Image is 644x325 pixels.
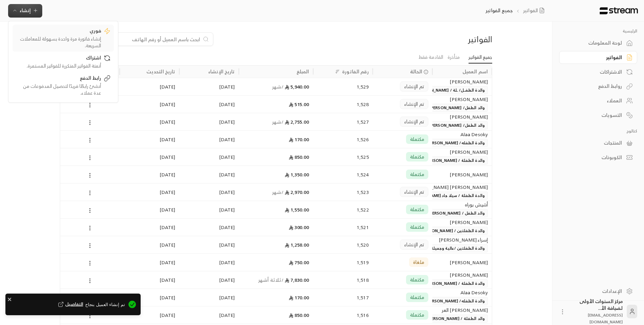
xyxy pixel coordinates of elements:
span: التفاصيل [57,301,83,308]
p: كتالوج [559,128,637,134]
div: Alaa Desoky [436,289,488,296]
div: [DATE] [183,219,235,236]
div: أشيش بوراه [436,201,488,208]
div: 515.00 [243,96,309,113]
div: [DATE] [124,201,175,218]
span: والد الطفل/ [PERSON_NAME] [427,121,488,129]
span: تم الإنشاء [404,101,424,107]
span: تم الإنشاء [404,118,424,125]
a: اشتراكأتمتة الفواتير المتكررة للفواتير المستمرة. [13,52,114,72]
div: [PERSON_NAME] [436,78,488,85]
div: الاشتراكات [568,69,622,75]
div: [DATE] [183,131,235,148]
span: مكتملة [410,294,424,301]
div: مركز السنوات الأولى لضيافة الأ... [570,298,623,325]
a: جميع الفواتير [469,51,492,64]
div: [DATE] [124,166,175,183]
div: 1,526 [317,131,369,148]
div: 1,522 [317,201,369,218]
div: 5,940.00 [243,78,309,95]
span: / شهر [272,82,284,91]
span: مكتملة [410,206,424,213]
span: مكتملة [410,311,424,318]
span: والدة الطفــل/ ـلة / [PERSON_NAME] [PERSON_NAME] [381,86,488,94]
div: [DATE] [124,254,175,271]
div: [PERSON_NAME] [436,113,488,121]
span: مكتملة [410,276,424,283]
div: تاريخ التحديث [146,67,175,76]
div: 850.00 [243,148,309,166]
span: / شهر [272,188,284,196]
div: اسم العميل [462,67,488,76]
p: الرئيسية [559,28,637,34]
div: [PERSON_NAME] [436,271,488,279]
input: ابحث باسم العميل أو رقم الهاتف [118,35,200,43]
span: والدة الطفلة / [PERSON_NAME] [422,279,488,287]
span: والد الطفل / [PERSON_NAME] [426,209,488,217]
div: [DATE] [183,254,235,271]
a: الكوبونات [559,151,637,164]
div: [PERSON_NAME] [436,254,488,271]
div: [PERSON_NAME] [436,166,488,183]
div: لوحة المعلومات [568,40,622,46]
div: العملاء [568,97,622,104]
div: إسراء [PERSON_NAME] [436,236,488,244]
span: مكتملة [410,153,424,160]
div: 1,527 [317,113,369,130]
div: [DATE] [183,78,235,95]
span: مكتملة [410,136,424,143]
span: / ثلاثة أشهر [258,276,284,284]
span: والدة الطفلتين /عالية وجميلة [PERSON_NAME] [395,244,488,252]
a: رابط الدفعأنشئ رابطًا فريدًا لتحصيل المدفوعات من عدة عملاء. [13,72,114,99]
div: فوري [16,27,101,35]
span: / شهر [272,118,284,126]
div: [DATE] [124,131,175,148]
div: [DATE] [124,271,175,289]
div: [DATE] [183,166,235,183]
span: والدة الطفله/ [PERSON_NAME] [423,139,488,147]
div: 850.00 [243,306,309,324]
button: إنشاء [8,4,42,18]
nav: breadcrumb [485,7,547,14]
div: التسويات [568,112,622,119]
div: [DATE] [124,306,175,324]
img: Logo [599,7,639,15]
a: لوحة المعلومات [559,36,637,50]
span: والد الطفل/ [PERSON_NAME] [427,104,488,112]
div: 1,518 [317,271,369,289]
div: اشتراك [16,54,101,62]
div: 1,525 [317,148,369,166]
span: تم الإنشاء [404,189,424,195]
div: [DATE] [183,306,235,324]
div: [DATE] [124,219,175,236]
div: [DATE] [183,148,235,166]
div: 2,970.00 [243,183,309,201]
div: [PERSON_NAME] [436,219,488,226]
div: [PERSON_NAME] [436,148,488,156]
div: 300.00 [243,219,309,236]
div: [PERSON_NAME] العر [436,306,488,314]
p: جميع الفواتير [485,7,513,14]
div: 7,830.00 [243,271,309,289]
div: الكوبونات [568,154,622,161]
button: Sort [333,68,341,76]
div: 1,523 [317,183,369,201]
span: تم إنشاء العميل بنجاح [10,301,125,309]
div: [DATE] [183,236,235,253]
button: close [7,296,12,302]
div: 1,258.00 [243,236,309,253]
div: روابط الدفع [568,83,622,90]
div: الفواتير [389,34,492,45]
span: مكتملة [410,224,424,230]
span: والدة الطفلتين / [PERSON_NAME] [418,227,488,235]
span: تم الإنشاء [404,83,424,90]
a: التسويات [559,108,637,122]
span: تم الإنشاء [404,241,424,248]
a: الفواتير [559,51,637,64]
div: 1,519 [317,254,369,271]
div: أتمتة الفواتير المتكررة للفواتير المستمرة. [16,62,101,69]
span: ملغاة [413,259,424,266]
div: الفواتير [568,54,622,61]
div: إنشاء فاتورة مرة واحدة بسهولة للمعاملات السريعة. [16,35,101,49]
div: 1,529 [317,78,369,95]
